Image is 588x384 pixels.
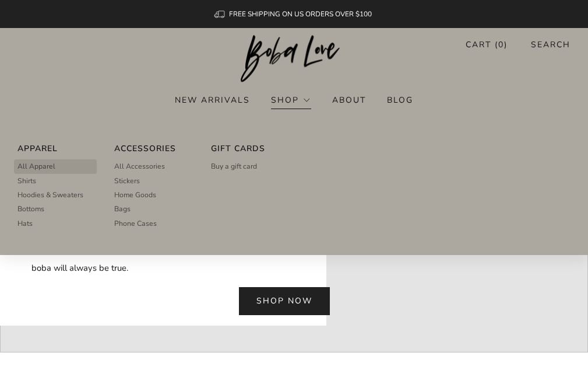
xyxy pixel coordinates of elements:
[211,159,287,173] a: Buy a gift card
[17,176,36,186] span: Shirts
[211,141,287,156] a: Gift Cards
[114,161,165,172] span: All Accessories
[114,217,190,231] a: Phone Cases
[387,90,413,109] a: Blog
[114,188,190,202] a: Home Goods
[17,159,93,173] a: All Apparel
[17,204,44,214] span: Bottoms
[498,39,504,50] items-count: 0
[114,174,190,188] a: Stickers
[466,35,508,54] a: Cart
[114,141,190,156] a: Accessories
[332,90,366,109] a: About
[114,176,140,186] span: Stickers
[17,202,93,216] a: Bottoms
[17,218,33,229] span: Hats
[17,174,93,188] a: Shirts
[17,141,93,156] a: Apparel
[229,9,372,19] span: FREE SHIPPING ON US ORDERS OVER $100
[211,161,257,172] span: Buy a gift card
[17,217,93,231] a: Hats
[31,242,295,277] p: No matter what flavor you like, or toppings you choose, your love for boba will always be true.
[531,35,571,54] a: Search
[271,90,311,109] a: Shop
[114,190,156,200] span: Home Goods
[175,90,250,109] a: New Arrivals
[239,287,330,315] a: Shop now
[114,159,190,173] a: All Accessories
[241,35,347,83] img: Boba Love
[114,202,190,216] a: Bags
[114,218,157,229] span: Phone Cases
[17,188,93,202] a: Hoodies & Sweaters
[114,204,131,214] span: Bags
[17,161,55,172] span: All Apparel
[17,190,83,200] span: Hoodies & Sweaters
